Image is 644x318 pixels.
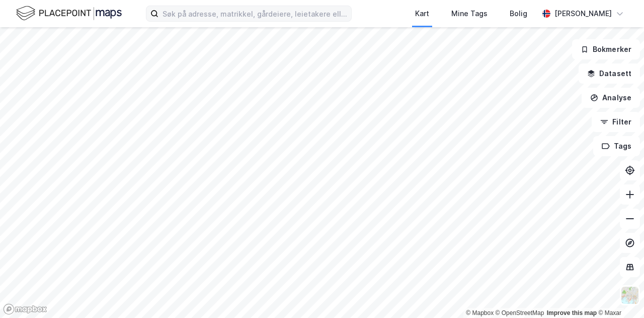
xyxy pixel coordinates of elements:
[16,5,122,22] img: logo.f888ab2527a4732fd821a326f86c7f29.svg
[594,270,644,318] iframe: Chat Widget
[594,270,644,318] div: Kontrollprogram for chat
[510,8,527,20] div: Bolig
[451,8,488,20] div: Mine Tags
[158,6,351,21] input: Søk på adresse, matrikkel, gårdeiere, leietakere eller personer
[415,8,429,20] div: Kart
[554,8,612,20] div: [PERSON_NAME]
